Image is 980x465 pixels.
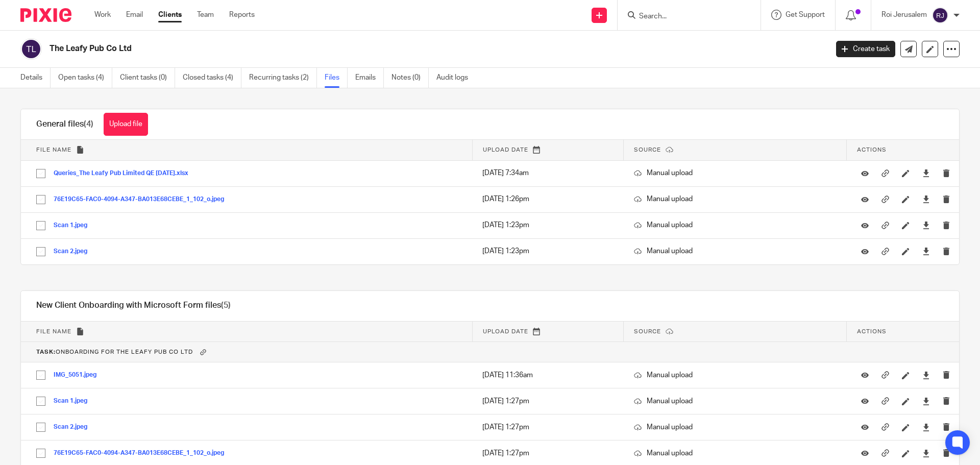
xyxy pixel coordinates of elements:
p: Manual upload [634,220,837,230]
button: Scan 2.jpeg [54,424,95,431]
p: [DATE] 1:26pm [482,194,613,204]
input: Select [31,444,51,463]
p: Manual upload [634,448,837,458]
p: Manual upload [634,422,837,432]
img: svg%3E [932,7,948,23]
img: Pixie [20,8,71,22]
input: Select [31,391,51,411]
input: Search [638,12,730,21]
button: 76E19C65-FAC0-4094-A347-BA013E68CEBE_1_102_o.jpeg [54,196,232,203]
a: Notes (0) [391,68,429,88]
a: Download [922,370,930,380]
a: Clients [158,10,182,20]
span: File name [36,329,71,334]
a: Download [922,448,930,458]
a: Recurring tasks (2) [249,68,317,88]
span: Source [634,147,661,153]
button: Scan 2.jpeg [54,248,95,255]
span: Actions [857,147,887,153]
p: [DATE] 7:34am [482,168,613,178]
a: Download [922,220,930,230]
p: Roi Jerusalem [881,10,927,20]
a: Team [197,10,214,20]
p: [DATE] 1:23pm [482,220,613,230]
a: Details [20,68,51,88]
span: Onboarding for The Leafy Pub Co Ltd [36,349,193,355]
input: Select [31,190,51,209]
button: Scan 1.jpeg [54,398,95,405]
input: Select [31,216,51,235]
span: (5) [221,301,231,309]
h2: The Leafy Pub Co Ltd [50,43,667,54]
span: Get Support [786,11,825,18]
a: Work [94,10,111,20]
input: Select [31,418,51,437]
input: Select [31,242,51,261]
span: Actions [857,329,887,334]
h1: General files [36,119,93,130]
a: Download [922,168,930,178]
a: Download [922,422,930,432]
p: [DATE] 1:23pm [482,246,613,256]
p: Manual upload [634,194,837,204]
p: Manual upload [634,370,837,380]
button: Upload file [104,113,148,136]
img: svg%3E [20,38,42,60]
b: Task: [36,349,56,355]
h1: New Client Onboarding with Microsoft Form files [36,300,231,311]
a: Download [922,194,930,204]
button: Queries_The Leafy Pub Limited QE [DATE].xlsx [54,170,196,177]
p: Manual upload [634,396,837,406]
a: Closed tasks (4) [183,68,241,88]
a: Client tasks (0) [120,68,175,88]
a: Download [922,396,930,406]
button: 76E19C65-FAC0-4094-A347-BA013E68CEBE_1_102_o.jpeg [54,450,232,457]
p: Manual upload [634,168,837,178]
span: File name [36,147,71,153]
a: Reports [229,10,255,20]
input: Select [31,164,51,183]
a: Create task [836,41,895,57]
p: [DATE] 1:27pm [482,448,613,458]
p: [DATE] 1:27pm [482,422,613,432]
input: Select [31,365,51,385]
button: Scan 1.jpeg [54,222,95,229]
a: Email [126,10,143,20]
button: IMG_5051.jpeg [54,372,104,379]
a: Emails [355,68,384,88]
span: Source [634,329,661,334]
a: Files [325,68,348,88]
span: Upload date [483,147,528,153]
span: Upload date [483,329,528,334]
p: Manual upload [634,246,837,256]
a: Download [922,246,930,256]
p: [DATE] 11:36am [482,370,613,380]
p: [DATE] 1:27pm [482,396,613,406]
a: Audit logs [436,68,476,88]
a: Open tasks (4) [58,68,112,88]
span: (4) [84,120,93,128]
